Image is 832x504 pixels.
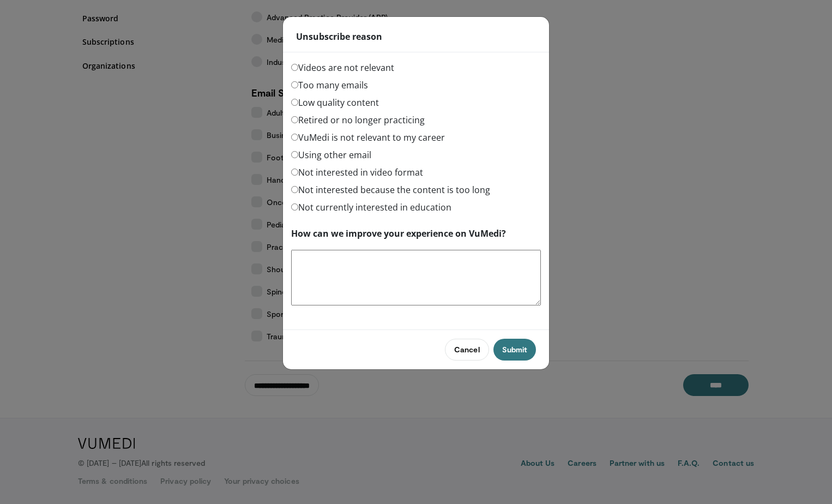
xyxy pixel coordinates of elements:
strong: Unsubscribe reason [296,30,382,43]
label: Retired or no longer practicing [291,113,425,127]
label: Not currently interested in education [291,201,451,214]
label: Using other email [291,148,371,161]
input: Retired or no longer practicing [291,116,298,123]
input: Too many emails [291,81,298,88]
input: Videos are not relevant [291,64,298,71]
label: Videos are not relevant [291,61,394,74]
label: How can we improve your experience on VuMedi? [291,227,506,240]
label: Not interested because the content is too long [291,183,490,196]
input: VuMedi is not relevant to my career [291,134,298,141]
input: Not interested because the content is too long [291,186,298,193]
label: Low quality content [291,96,379,109]
input: Not interested in video format [291,169,298,176]
button: Submit [493,339,536,361]
input: Low quality content [291,99,298,106]
input: Not currently interested in education [291,203,298,211]
label: VuMedi is not relevant to my career [291,131,445,144]
input: Using other email [291,151,298,158]
label: Not interested in video format [291,166,423,179]
label: Too many emails [291,79,368,92]
button: Cancel [445,339,489,361]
